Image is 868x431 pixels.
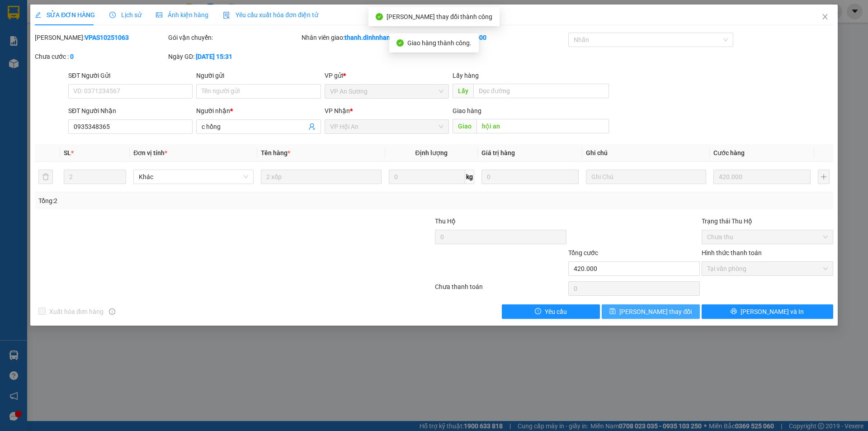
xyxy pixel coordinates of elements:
[156,11,208,19] span: Ảnh kiện hàng
[535,308,541,315] span: exclamation-circle
[223,11,318,19] span: Yêu cầu xuất hóa đơn điện tử
[38,170,53,184] button: delete
[325,107,350,114] span: VP Nhận
[387,13,492,20] span: [PERSON_NAME] thay đổi thành công
[261,149,290,156] span: Tên hàng
[707,262,828,275] span: Tại văn phòng
[453,107,481,114] span: Giao hàng
[453,72,479,79] span: Lấy hàng
[481,149,515,156] span: Giá trị hàng
[821,13,829,20] span: close
[109,308,115,315] span: info-circle
[70,53,74,60] b: 0
[707,230,828,244] span: Chưa thu
[38,196,335,206] div: Tổng: 2
[741,307,804,317] span: [PERSON_NAME] và In
[46,307,107,317] span: Xuất hóa đơn hàng
[35,33,166,43] div: [PERSON_NAME]:
[453,119,476,133] span: Giao
[435,218,456,225] span: Thu Hộ
[582,144,710,162] th: Ghi chú
[502,304,600,319] button: exclamation-circleYêu cầu
[702,216,833,226] div: Trạng thái Thu Hộ
[109,12,116,18] span: clock-circle
[196,106,321,116] div: Người nhận
[330,85,443,98] span: VP An Sương
[376,13,383,20] span: check-circle
[35,52,166,62] div: Chưa cước :
[396,39,404,47] span: check-circle
[196,53,232,60] b: [DATE] 15:31
[453,84,473,98] span: Lấy
[139,170,248,184] span: Khác
[473,84,609,98] input: Dọc đường
[308,123,316,130] span: user-add
[415,149,448,156] span: Định lượng
[133,149,167,156] span: Đơn vị tính
[261,170,381,184] input: VD: Bàn, Ghế
[435,33,566,43] div: Cước rồi :
[619,307,692,317] span: [PERSON_NAME] thay đổi
[586,170,706,184] input: Ghi Chú
[713,170,811,184] input: 0
[109,11,142,19] span: Lịch sử
[35,11,95,19] span: SỬA ĐƠN HÀNG
[68,71,193,81] div: SĐT Người Gửi
[168,52,300,62] div: Ngày GD:
[481,170,579,184] input: 0
[545,307,567,317] span: Yêu cầu
[302,33,433,43] div: Nhân viên giao:
[731,308,737,315] span: printer
[609,308,616,315] span: save
[476,119,609,133] input: Dọc đường
[85,34,129,41] b: VPAS10251063
[702,249,762,256] label: Hình thức thanh toán
[812,5,838,30] button: Close
[68,106,193,116] div: SĐT Người Nhận
[818,170,830,184] button: plus
[434,282,567,298] div: Chưa thanh toán
[168,33,300,43] div: Gói vận chuyển:
[325,71,449,81] div: VP gửi
[568,249,598,256] span: Tổng cước
[702,304,833,319] button: printer[PERSON_NAME] và In
[330,120,443,133] span: VP Hội An
[64,149,71,156] span: SL
[602,304,700,319] button: save[PERSON_NAME] thay đổi
[156,12,162,18] span: picture
[196,71,321,81] div: Người gửi
[713,149,745,156] span: Cước hàng
[465,170,474,184] span: kg
[223,12,230,19] img: icon
[344,34,390,41] b: thanh.dinhnhan
[35,12,41,18] span: edit
[407,39,472,47] span: Giao hàng thành công.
